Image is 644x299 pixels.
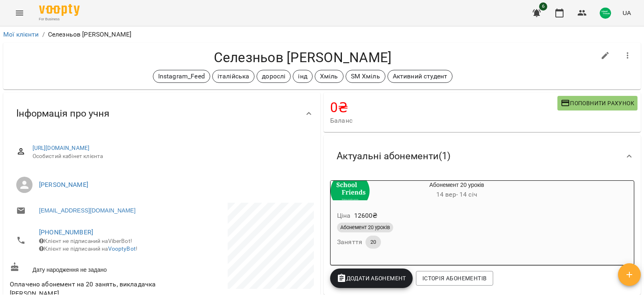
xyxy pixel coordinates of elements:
[330,269,413,288] button: Додати Абонемент
[557,96,637,110] button: Поповнити рахунок
[393,71,447,81] p: Активний студент
[42,30,45,39] li: /
[330,99,557,116] h4: 0 ₴
[39,245,137,252] span: Клієнт не підписаний на !
[436,191,477,198] span: 14 вер - 14 січ
[10,3,29,23] button: Menu
[337,210,351,221] h6: Ціна
[622,9,631,17] span: UA
[354,211,378,221] p: 12600 ₴
[39,228,93,236] a: [PHONE_NUMBER]
[8,260,162,275] div: Дату народження не задано
[561,98,634,108] span: Поповнити рахунок
[33,152,307,160] span: Особистий кабінет клієнта
[293,70,312,83] div: інд
[331,181,544,258] button: Абонемент 20 уроків14 вер- 14 січЦіна12600₴Абонемент 20 уроківЗаняття20
[346,70,385,83] div: SM Хміль
[16,107,109,120] span: Інформація про учня
[10,49,596,66] h4: Селезньов [PERSON_NAME]
[324,135,641,177] div: Актуальні абонементи(1)
[331,181,370,200] div: Абонемент 20 уроків
[366,238,381,246] span: 20
[158,71,205,81] p: Instagram_Feed
[298,71,307,81] p: інд
[262,71,285,81] p: дорослі
[257,70,291,83] div: дорослі
[539,2,547,11] span: 6
[212,70,255,83] div: італійська
[3,30,39,38] a: Мої клієнти
[600,7,611,19] img: 46aec18d8fb3c8be1fcfeaea736b1765.png
[619,5,634,20] button: UA
[10,280,156,298] span: Оплачено абонемент на 20 занять, викладачка [PERSON_NAME]
[218,71,249,81] p: італійська
[337,150,450,162] span: Актуальні абонементи ( 1 )
[330,116,557,126] span: Баланс
[39,238,132,244] span: Клієнт не підписаний на ViberBot!
[39,4,80,16] img: Voopty Logo
[337,273,406,283] span: Додати Абонемент
[320,71,338,81] p: Хміль
[351,71,380,81] p: SM Хміль
[422,273,487,283] span: Історія абонементів
[33,145,90,151] a: [URL][DOMAIN_NAME]
[48,30,131,39] p: Селезньов [PERSON_NAME]
[39,17,80,22] span: For Business
[315,70,344,83] div: Хміль
[3,93,320,134] div: Інформація про учня
[337,224,393,231] span: Абонемент 20 уроків
[387,70,453,83] div: Активний студент
[39,206,135,214] a: [EMAIL_ADDRESS][DOMAIN_NAME]
[416,271,493,286] button: Історія абонементів
[153,70,210,83] div: Instagram_Feed
[337,236,362,248] h6: Заняття
[39,181,88,188] a: [PERSON_NAME]
[108,245,136,252] a: VooptyBot
[370,181,544,200] div: Абонемент 20 уроків
[3,30,641,39] nav: breadcrumb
